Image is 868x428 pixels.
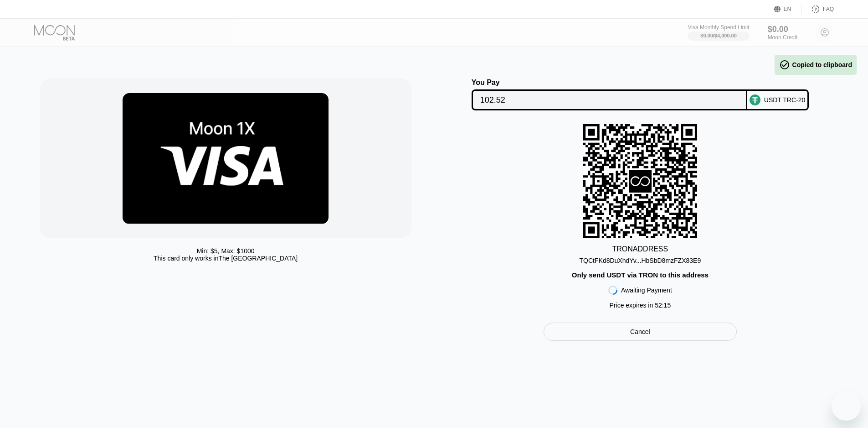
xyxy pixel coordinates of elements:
[154,255,298,262] div: This card only works in The [GEOGRAPHIC_DATA]
[621,287,672,294] div: Awaiting Payment
[779,59,790,70] span: 
[774,5,802,14] div: EN
[784,6,791,12] div: EN
[572,271,709,279] div: Only send USDT via TRON to this address
[580,253,701,264] div: TQCtFKd8DuXhdYv...HbSbD8mzFZX83E9
[655,302,671,309] span: 52 : 15
[688,24,749,41] div: Visa Monthly Spend Limit$0.00/$4,000.00
[700,33,737,38] div: $0.00 / $4,000.00
[802,5,834,14] div: FAQ
[580,257,701,264] div: TQCtFKd8DuXhdYv...HbSbD8mzFZX83E9
[610,302,671,309] div: Price expires in
[688,24,749,31] div: Visa Monthly Spend Limit
[544,323,737,341] div: Cancel
[197,247,255,255] div: Min: $ 5 , Max: $ 1000
[823,6,834,12] div: FAQ
[630,328,650,336] div: Cancel
[472,78,747,87] div: You Pay
[779,59,852,70] div: Copied to clipboard
[764,96,806,104] div: USDT TRC-20
[443,78,837,110] div: You PayUSDT TRC-20
[612,245,668,253] div: TRON ADDRESS
[832,391,861,421] iframe: Button to launch messaging window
